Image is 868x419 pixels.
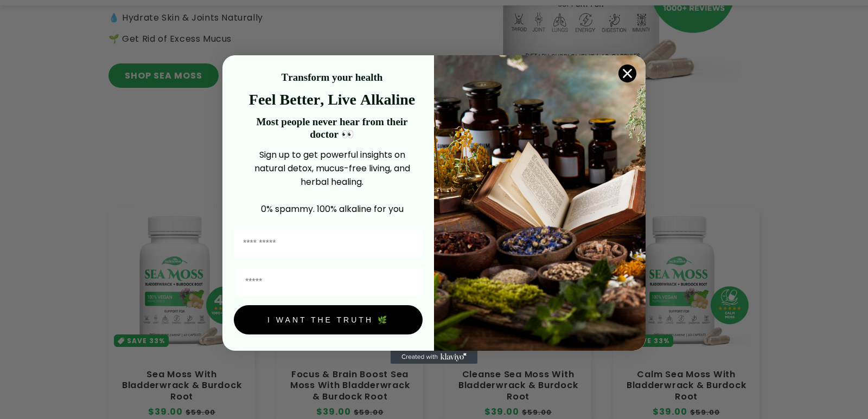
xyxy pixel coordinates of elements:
strong: Most people never hear from their doctor 👀 [256,116,407,140]
input: First Name [234,230,423,257]
button: Close dialog [618,64,637,83]
img: 4a4a186a-b914-4224-87c7-990d8ecc9bca.jpeg [434,55,646,351]
button: I WANT THE TRUTH 🌿 [234,305,423,334]
p: Sign up to get powerful insights on natural detox, mucus-free living, and herbal healing. [241,148,423,189]
p: 0% spammy. 100% alkaline for you [241,202,423,216]
strong: Transform your health [282,72,383,83]
strong: Feel Better, Live Alkaline [249,91,415,108]
input: Email [236,268,423,296]
a: Created with Klaviyo - opens in a new tab [391,351,477,364]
